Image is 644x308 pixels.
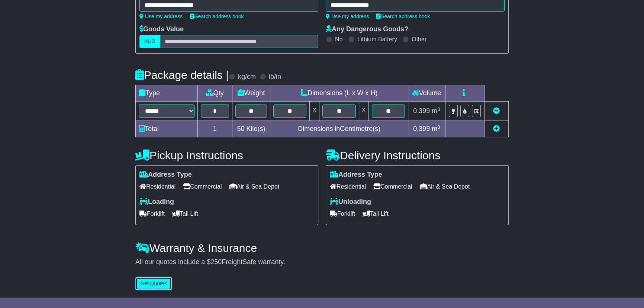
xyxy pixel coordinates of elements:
[270,121,408,137] td: Dimensions in Centimetre(s)
[198,85,232,102] td: Qty
[326,149,509,161] h4: Delivery Instructions
[330,171,382,179] label: Address Type
[238,73,256,81] label: kg/cm
[269,73,281,81] label: lb/in
[437,106,440,112] sup: 3
[139,25,184,33] label: Goods Value
[326,13,369,19] a: Use my address
[363,208,389,219] span: Tail Lift
[437,124,440,130] sup: 3
[135,258,509,266] div: All our quotes include a $ FreightSafe warranty.
[413,125,430,132] span: 0.399
[326,25,408,33] label: Any Dangerous Goods?
[373,181,412,192] span: Commercial
[232,85,270,102] td: Weight
[376,13,430,19] a: Search address book
[139,208,165,219] span: Forklift
[310,102,319,121] td: x
[412,36,426,43] label: Other
[135,149,318,161] h4: Pickup Instructions
[359,102,368,121] td: x
[210,258,222,266] span: 250
[413,107,430,115] span: 0.399
[135,242,509,254] h4: Warranty & Insurance
[432,125,440,132] span: m
[335,36,342,43] label: No
[330,198,371,206] label: Unloading
[139,198,174,206] label: Loading
[232,121,270,137] td: Kilo(s)
[139,35,160,48] label: AUD
[237,125,244,132] span: 50
[420,181,470,192] span: Air & Sea Depot
[198,121,232,137] td: 1
[183,181,222,192] span: Commercial
[330,181,366,192] span: Residential
[493,125,500,132] a: Add new item
[330,208,355,219] span: Forklift
[136,85,198,102] td: Type
[493,107,500,115] a: Remove this item
[229,181,280,192] span: Air & Sea Depot
[139,171,192,179] label: Address Type
[357,36,397,43] label: Lithium Battery
[139,13,183,19] a: Use my address
[190,13,244,19] a: Search address book
[136,121,198,137] td: Total
[270,85,408,102] td: Dimensions (L x W x H)
[432,107,440,115] span: m
[139,181,176,192] span: Residential
[135,277,172,290] button: Get Quotes
[135,69,229,81] h4: Package details |
[408,85,445,102] td: Volume
[172,208,198,219] span: Tail Lift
